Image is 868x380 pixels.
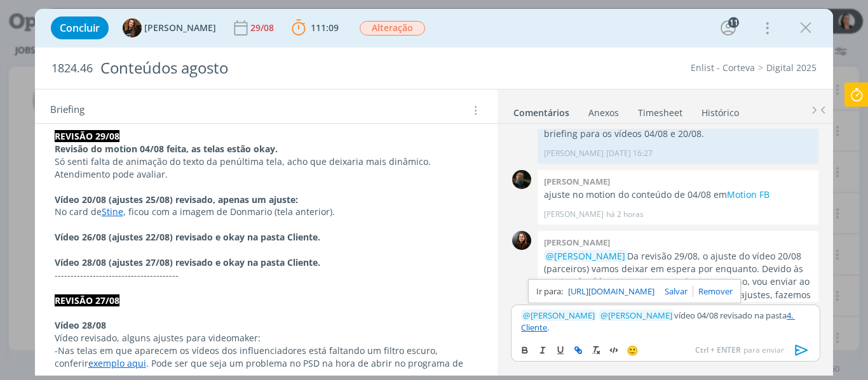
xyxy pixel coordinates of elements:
[623,343,641,358] button: 🙂
[718,18,738,38] button: 11
[95,53,492,84] div: Conteúdos agosto
[513,101,570,119] a: Comentários
[55,319,106,331] strong: Vídeo 28/08
[568,283,654,299] a: [URL][DOMAIN_NAME]
[521,310,795,332] a: 4. Cliente
[544,188,812,201] p: ajuste no motion do conteúdo de 04/08 em
[51,62,93,75] span: 1824.46
[727,188,770,200] a: Motion FB
[728,17,739,28] div: 11
[695,344,784,356] span: para enviar
[546,250,625,262] span: @[PERSON_NAME]
[55,193,298,206] strong: Vídeo 20/08 (ajustes 25/08) revisado, apenas um ajuste:
[55,269,478,282] p: ---------------------------------------
[588,107,619,119] div: Anexos
[55,206,478,218] p: No card de , ficou com a imagem de Donmario (tela anterior).
[55,294,119,306] strong: REVISÃO 27/08
[691,62,755,74] a: Enlist - Corteva
[288,18,342,38] button: 111:09
[359,20,426,36] button: Alteração
[123,18,142,37] img: T
[35,9,834,376] div: dialog
[600,310,672,321] span: [PERSON_NAME]
[512,170,531,189] img: M
[523,310,595,321] span: [PERSON_NAME]
[544,148,604,159] p: [PERSON_NAME]
[544,237,610,248] b: [PERSON_NAME]
[123,18,216,37] button: T[PERSON_NAME]
[311,22,339,34] span: 111:09
[544,209,604,220] p: [PERSON_NAME]
[360,21,425,36] span: Alteração
[544,176,610,187] b: [PERSON_NAME]
[55,143,278,155] strong: Revisão do motion 04/08 feita, as telas estão okay.
[60,23,100,33] span: Concluir
[701,101,740,119] a: Histórico
[600,310,608,321] span: @
[523,310,531,321] span: @
[144,23,216,32] span: [PERSON_NAME]
[606,209,644,220] span: há 2 horas
[627,344,639,357] span: 🙂
[55,155,478,181] p: Só senti falta de animação do texto da penúltima tela, acho que deixaria mais dinâmico. Atendimen...
[512,231,531,250] img: E
[637,101,683,119] a: Timesheet
[521,310,810,333] p: vídeo 04/08 revisado na pasta .
[250,23,276,32] div: 29/08
[50,102,85,119] span: Briefing
[102,206,123,218] a: Stine
[55,130,119,142] strong: REVISÃO 29/08
[88,357,146,369] a: exemplo aqui
[51,16,109,39] button: Concluir
[544,250,812,315] p: Da revisão 29/08, o ajuste do vídeo 20/08 (parceiros) vamos deixar em espera por enquanto. Devido...
[606,148,653,159] span: [DATE] 16:27
[55,332,478,344] p: Vídeo revisado, alguns ajustes para videomaker:
[766,62,817,74] a: Digital 2025
[695,344,743,356] span: Ctrl + ENTER
[55,256,320,268] strong: Vídeo 28/08 (ajustes 27/08) revisado e okay na pasta Cliente.
[55,231,320,243] strong: Vídeo 26/08 (ajustes 22/08) revisado e okay na pasta Cliente.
